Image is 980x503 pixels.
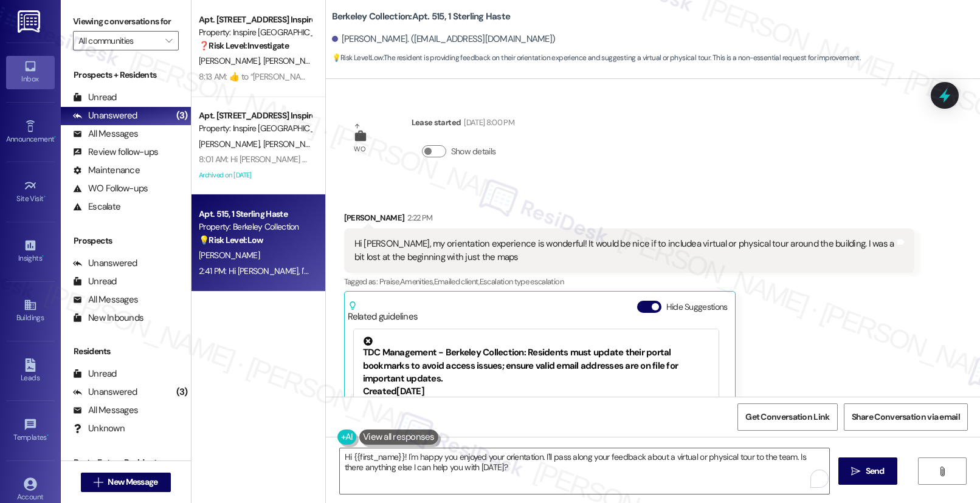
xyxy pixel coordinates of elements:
[42,252,44,261] span: •
[73,404,138,417] div: All Messages
[199,122,311,135] div: Property: Inspire [GEOGRAPHIC_DATA]
[199,221,311,233] div: Property: Berkeley Collection
[354,143,365,156] div: WO
[6,414,55,447] a: Templates •
[199,139,263,149] span: [PERSON_NAME]
[332,10,511,23] b: Berkeley Collection: Apt. 515, 1 Sterling Haste
[61,69,191,81] div: Prospects + Residents
[199,26,311,39] div: Property: Inspire [GEOGRAPHIC_DATA]
[745,411,829,423] span: Get Conversation Link
[363,385,709,398] div: Created [DATE]
[73,312,143,324] div: New Inbounds
[866,465,885,477] span: Send
[73,12,179,31] label: Viewing conversations for
[198,168,312,183] div: Archived on [DATE]
[165,36,172,46] i: 
[173,383,191,402] div: (3)
[348,301,418,323] div: Related guidelines
[73,91,117,104] div: Unread
[937,467,947,476] i: 
[73,422,125,435] div: Unknown
[73,164,140,177] div: Maintenance
[737,403,837,431] button: Get Conversation Link
[81,473,171,492] button: New Message
[340,448,829,494] textarea: To enrich screen reader interactions, please activate Accessibility in Grammarly extension settings
[6,295,55,327] a: Buildings
[400,276,434,287] span: Amenities ,
[412,116,514,133] div: Lease started
[6,176,55,208] a: Site Visit •
[61,345,191,358] div: Residents
[379,276,400,287] span: Praise ,
[363,337,709,385] div: TDC Management - Berkeley Collection: Residents must update their portal bookmarks to avoid acces...
[199,13,311,26] div: Apt. [STREET_ADDRESS] Inspire Homes [GEOGRAPHIC_DATA]
[73,182,148,195] div: WO Follow-ups
[18,10,43,33] img: ResiDesk Logo
[47,431,49,440] span: •
[44,193,46,201] span: •
[73,109,137,122] div: Unanswered
[6,355,55,388] a: Leads
[451,145,496,158] label: Show details
[61,456,191,469] div: Past + Future Residents
[480,276,564,287] span: Escalation type escalation
[838,457,897,485] button: Send
[332,52,861,64] span: : The resident is providing feedback on their orientation experience and suggesting a virtual or ...
[94,477,103,487] i: 
[173,106,191,125] div: (3)
[108,476,157,488] span: New Message
[404,211,432,224] div: 2:22 PM
[199,40,289,51] strong: ❓ Risk Level: Investigate
[344,273,915,290] div: Tagged as:
[666,301,728,313] label: Hide Suggestions
[263,55,327,66] span: [PERSON_NAME]
[73,200,120,213] div: Escalate
[263,139,323,149] span: [PERSON_NAME]
[73,275,117,288] div: Unread
[6,56,55,89] a: Inbox
[199,234,263,245] strong: 💡 Risk Level: Low
[6,235,55,268] a: Insights •
[73,293,138,306] div: All Messages
[73,257,137,270] div: Unanswered
[54,133,56,142] span: •
[199,55,263,66] span: [PERSON_NAME]
[354,238,895,264] div: Hi [PERSON_NAME], my orientation experience is wonderful! It would be nice if to includea virtual...
[78,31,159,50] input: All communities
[61,234,191,247] div: Prospects
[851,467,860,476] i: 
[73,146,158,159] div: Review follow-ups
[199,250,260,261] span: [PERSON_NAME]
[852,411,960,423] span: Share Conversation via email
[332,33,556,46] div: [PERSON_NAME]. ([EMAIL_ADDRESS][DOMAIN_NAME])
[434,276,480,287] span: Emailed client ,
[461,116,514,129] div: [DATE] 8:00 PM
[844,403,968,431] button: Share Conversation via email
[344,211,915,228] div: [PERSON_NAME]
[199,208,311,221] div: Apt. 515, 1 Sterling Haste
[73,128,138,140] div: All Messages
[73,386,137,399] div: Unanswered
[199,109,311,122] div: Apt. [STREET_ADDRESS] Inspire Homes [GEOGRAPHIC_DATA]
[332,53,383,63] strong: 💡 Risk Level: Low
[73,368,117,380] div: Unread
